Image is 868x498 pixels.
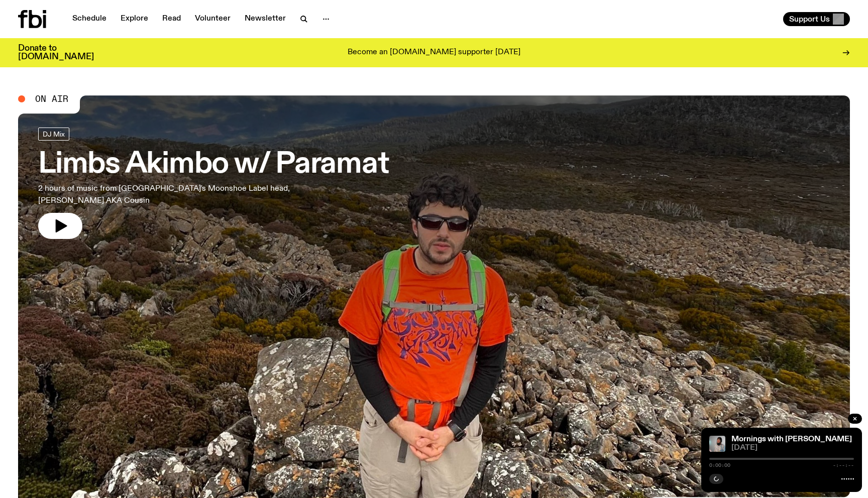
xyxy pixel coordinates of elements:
img: Kana Frazer is smiling at the camera with her head tilted slightly to her left. She wears big bla... [709,436,725,452]
h3: Donate to [DOMAIN_NAME] [18,44,94,61]
h3: Limbs Akimbo w/ Paramat [38,151,389,179]
a: Newsletter [239,12,292,26]
span: [DATE] [731,444,854,452]
span: 0:00:00 [709,463,730,468]
button: Support Us [783,12,850,26]
a: Explore [115,12,154,26]
a: Schedule [66,12,113,26]
span: On Air [35,94,68,103]
span: DJ Mix [43,130,65,138]
a: DJ Mix [38,128,69,141]
span: -:--:-- [833,463,854,468]
p: 2 hours of music from [GEOGRAPHIC_DATA]'s Moonshoe Label head, [PERSON_NAME] AKA Cousin [38,183,295,207]
p: Become an [DOMAIN_NAME] supporter [DATE] [348,48,520,57]
a: Read [156,12,187,26]
span: Support Us [789,15,830,24]
a: Volunteer [189,12,237,26]
a: Limbs Akimbo w/ Paramat2 hours of music from [GEOGRAPHIC_DATA]'s Moonshoe Label head, [PERSON_NAM... [38,128,389,239]
a: Mornings with [PERSON_NAME] [731,435,852,443]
